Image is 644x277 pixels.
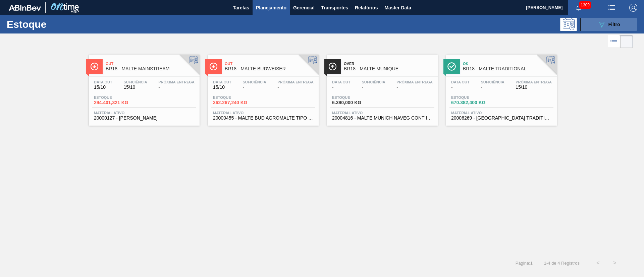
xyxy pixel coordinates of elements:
span: Out [225,62,315,66]
span: Estoque [332,95,379,99]
img: TNhmsLtSVTkK8tSr43FrP2fwEKptu5GPRR3wAAAABJRU5ErkJggg== [9,5,41,11]
span: Estoque [451,95,498,99]
span: Gerencial [293,4,315,12]
span: - [396,85,433,90]
span: Filtro [608,22,620,27]
span: - [451,85,470,90]
h1: Estoque [7,20,107,28]
span: 1309 [579,1,591,9]
span: BR18 - MALTE BUDWEISER [225,66,315,71]
img: Ícone [328,62,337,71]
span: Material ativo [332,111,433,115]
span: Relatórios [355,4,378,12]
span: Página : 1 [516,261,533,266]
span: Próxima Entrega [277,80,314,84]
span: Próxima Entrega [396,80,433,84]
span: - [481,85,504,90]
span: Material ativo [94,111,195,115]
a: ÍconeOutBR18 - MALTE MAINSTREAMData out15/10Suficiência15/10Próxima Entrega-Estoque294.401,321 KG... [84,50,203,126]
span: Over [344,62,434,66]
span: - [277,85,314,90]
span: Estoque [213,95,260,99]
button: < [590,255,606,271]
span: Master Data [384,4,411,12]
div: Visão em Lista [608,35,620,48]
span: Suficiência [362,80,385,84]
span: - [158,85,195,90]
span: Data out [94,80,112,84]
span: Data out [332,80,351,84]
a: ÍconeOkBR18 - MALTE TRADITIONALData out-Suficiência-Próxima Entrega15/10Estoque670.382,400 KGMate... [441,50,560,126]
span: Transportes [321,4,348,12]
span: Material ativo [451,111,552,115]
span: 362.267,240 KG [213,100,260,105]
span: - [243,85,266,90]
span: 15/10 [516,85,552,90]
span: BR18 - MALTE MAINSTREAM [106,66,196,71]
span: 6.390,000 KG [332,100,379,105]
span: BR18 - MALTE MUNIQUE [344,66,434,71]
button: Notificações [568,3,589,12]
span: 20000127 - MALTE PAYSANDU [94,116,195,121]
div: Visão em Cards [620,35,633,48]
img: Ícone [447,62,456,71]
span: 15/10 [123,85,147,90]
span: Suficiência [481,80,504,84]
span: 20004816 - MALTE MUNICH NAVEG CONT IMPORT SUP 40% [332,116,433,121]
a: ÍconeOverBR18 - MALTE MUNIQUEData out-Suficiência-Próxima Entrega-Estoque6.390,000 KGMaterial ati... [322,50,441,126]
img: Ícone [209,62,218,71]
span: Out [106,62,196,66]
img: userActions [608,4,616,12]
span: - [362,85,385,90]
span: - [332,85,351,90]
span: 20000455 - MALTE BUD AGROMALTE TIPO II GRANEL [213,116,314,121]
span: Material ativo [213,111,314,115]
a: ÍconeOutBR18 - MALTE BUDWEISERData out15/10Suficiência-Próxima Entrega-Estoque362.267,240 KGMater... [203,50,322,126]
span: 670.382,400 KG [451,100,498,105]
span: BR18 - MALTE TRADITIONAL [463,66,553,71]
span: Planejamento [256,4,286,12]
span: 1 - 4 de 4 Registros [543,261,580,266]
span: 294.401,321 KG [94,100,141,105]
button: Filtro [580,18,637,31]
span: Próxima Entrega [158,80,195,84]
span: Estoque [94,95,141,99]
img: Ícone [90,62,99,71]
img: Logout [629,4,637,12]
button: > [606,255,623,271]
span: Data out [451,80,470,84]
div: Pogramando: nenhum usuário selecionado [560,18,577,31]
span: Suficiência [123,80,147,84]
span: 15/10 [213,85,231,90]
span: Ok [463,62,553,66]
span: Suficiência [243,80,266,84]
span: Data out [213,80,231,84]
span: 20006269 - MALTA TRADITIONAL MUSA [451,116,552,121]
span: Próxima Entrega [516,80,552,84]
span: 15/10 [94,85,112,90]
span: Tarefas [233,4,249,12]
